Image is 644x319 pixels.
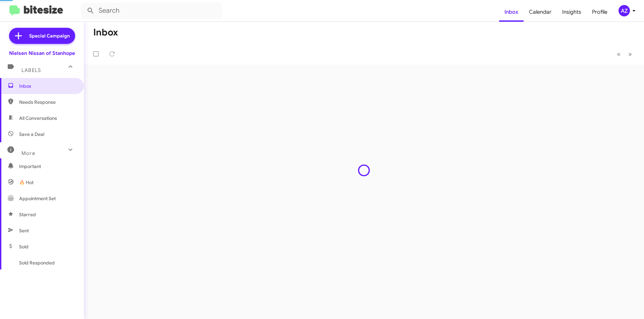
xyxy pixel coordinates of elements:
[19,99,76,105] span: Needs Response
[19,131,44,138] span: Save a Deal
[9,50,75,57] div: Nielsen Nissan of Stanhope
[19,259,55,266] span: Sold Responded
[613,5,637,16] button: AZ
[93,27,118,38] h1: Inbox
[619,5,630,16] div: AZ
[19,211,36,218] span: Starred
[587,2,613,22] a: Profile
[21,67,41,73] span: Labels
[21,150,35,156] span: More
[19,83,76,89] span: Inbox
[524,2,557,22] a: Calendar
[19,179,34,186] span: 🔥 Hot
[19,227,29,234] span: Sent
[617,50,621,58] span: «
[9,28,75,44] a: Special Campaign
[613,47,625,61] button: Previous
[29,32,70,39] span: Special Campaign
[19,163,76,170] span: Important
[624,47,636,61] button: Next
[613,47,636,61] nav: Page navigation example
[19,243,29,250] span: Sold
[19,115,57,122] span: All Conversations
[628,50,632,58] span: »
[19,195,56,202] span: Appointment Set
[499,2,524,22] a: Inbox
[557,2,587,22] a: Insights
[81,3,222,19] input: Search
